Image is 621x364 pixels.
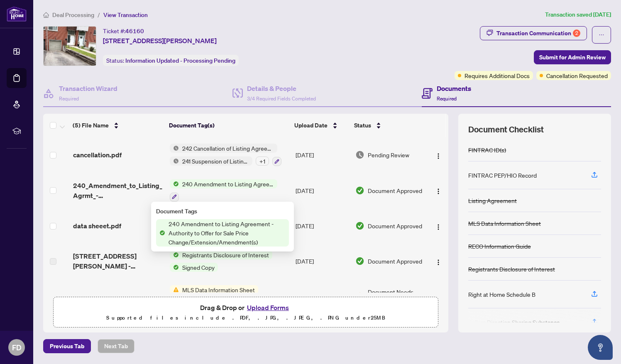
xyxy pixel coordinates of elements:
[588,335,613,360] button: Open asap
[291,114,350,137] th: Upload Date
[170,156,179,166] img: Status Icon
[52,11,94,19] span: Deal Processing
[247,95,316,102] span: 3/4 Required Fields Completed
[43,339,91,353] button: Previous Tab
[73,251,164,271] span: [STREET_ADDRESS][PERSON_NAME] - Disclsoure Excuted.pdf
[43,12,49,18] span: home
[468,124,544,135] span: Document Checklist
[247,83,316,93] h4: Details & People
[73,221,121,231] span: data sheeet.pdf
[468,145,506,154] div: FINTRAC ID(s)
[292,173,352,208] td: [DATE]
[496,27,580,40] div: Transaction Communication
[435,153,442,159] img: Logo
[468,290,535,299] div: Right at Home Schedule B
[98,10,100,20] li: /
[170,179,277,202] button: Status Icon240 Amendment to Listing Agreement - Authority to Offer for Sale Price Change/Extensio...
[292,137,352,173] td: [DATE]
[437,95,457,102] span: Required
[166,114,291,137] th: Document Tag(s)
[368,150,409,159] span: Pending Review
[170,285,179,294] img: Status Icon
[432,184,445,197] button: Logo
[179,179,277,188] span: 240 Amendment to Listing Agreement - Authority to Offer for Sale Price Change/Extension/Amendment(s)
[468,219,541,228] div: MLS Data Information Sheet
[125,27,144,35] span: 46160
[103,36,217,46] span: [STREET_ADDRESS][PERSON_NAME]
[170,263,179,272] img: Status Icon
[44,27,96,66] img: IMG-W12302882_1.jpg
[103,26,144,36] div: Ticket #:
[73,150,122,160] span: cancellation.pdf
[368,221,422,230] span: Document Approved
[368,186,422,195] span: Document Approved
[73,291,113,301] span: ALL DOC.pdf
[432,148,445,161] button: Logo
[50,340,84,353] span: Previous Tab
[432,219,445,232] button: Logo
[170,285,258,308] button: Status IconMLS Data Information Sheet
[200,302,291,313] span: Drag & Drop or
[545,10,611,20] article: Transaction saved [DATE]
[468,171,537,180] div: FINTRAC PEP/HIO Record
[125,57,235,64] span: Information Updated - Processing Pending
[59,95,79,102] span: Required
[480,26,587,40] button: Transaction Communication2
[437,83,471,93] h4: Documents
[294,121,328,130] span: Upload Date
[156,228,165,237] img: Status Icon
[468,196,517,205] div: Listing Agreement
[59,83,117,93] h4: Transaction Wizard
[165,219,289,247] span: 240 Amendment to Listing Agreement - Authority to Offer for Sale Price Change/Extension/Amendment(s)
[12,342,22,353] span: FD
[546,71,608,80] span: Cancellation Requested
[179,250,272,259] span: Registrants Disclosure of Interest
[355,186,364,195] img: Document Status
[179,285,258,294] span: MLS Data Information Sheet
[179,156,252,166] span: 241 Suspension of Listing Agreement - Authority to Offer for Sale
[170,179,179,188] img: Status Icon
[54,297,438,328] span: Drag & Drop orUpload FormsSupported files include .PDF, .JPG, .JPEG, .PNG under25MB
[7,6,27,22] img: logo
[435,224,442,230] img: Logo
[534,50,611,64] button: Submit for Admin Review
[465,71,530,80] span: Requires Additional Docs
[103,55,239,66] div: Status:
[59,313,433,323] p: Supported files include .PDF, .JPG, .JPEG, .PNG under 25 MB
[351,114,425,137] th: Status
[98,339,134,353] button: Next Tab
[468,264,555,274] div: Registrants Disclosure of Interest
[355,257,364,266] img: Document Status
[368,287,424,305] span: Document Needs Work
[156,207,289,216] div: Document Tags
[170,144,179,153] img: Status Icon
[573,29,580,37] div: 2
[355,150,364,159] img: Document Status
[355,221,364,230] img: Document Status
[170,250,272,272] button: Status IconRegistrants Disclosure of InterestStatus IconSigned Copy
[368,257,422,266] span: Document Approved
[432,290,445,303] button: Logo
[435,259,442,266] img: Logo
[170,144,281,166] button: Status Icon242 Cancellation of Listing Agreement - Authority to Offer for SaleStatus Icon241 Susp...
[539,51,606,64] span: Submit for Admin Review
[179,144,277,153] span: 242 Cancellation of Listing Agreement - Authority to Offer for Sale
[244,302,291,313] button: Upload Forms
[292,208,352,244] td: [DATE]
[355,292,364,301] img: Document Status
[292,244,352,278] td: [DATE]
[432,254,445,268] button: Logo
[73,121,109,130] span: (5) File Name
[468,242,531,251] div: RECO Information Guide
[69,114,166,137] th: (5) File Name
[103,11,148,19] span: View Transaction
[170,250,179,259] img: Status Icon
[599,32,604,38] span: ellipsis
[256,156,269,166] div: + 1
[179,263,218,272] span: Signed Copy
[354,121,371,130] span: Status
[435,188,442,195] img: Logo
[73,181,164,200] span: 240_Amendment_to_Listing_Agrmt_-_Price_Change_Extension_Amendment__A__-_PropTx-[PERSON_NAME] 1.pdf
[292,278,352,314] td: [DATE]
